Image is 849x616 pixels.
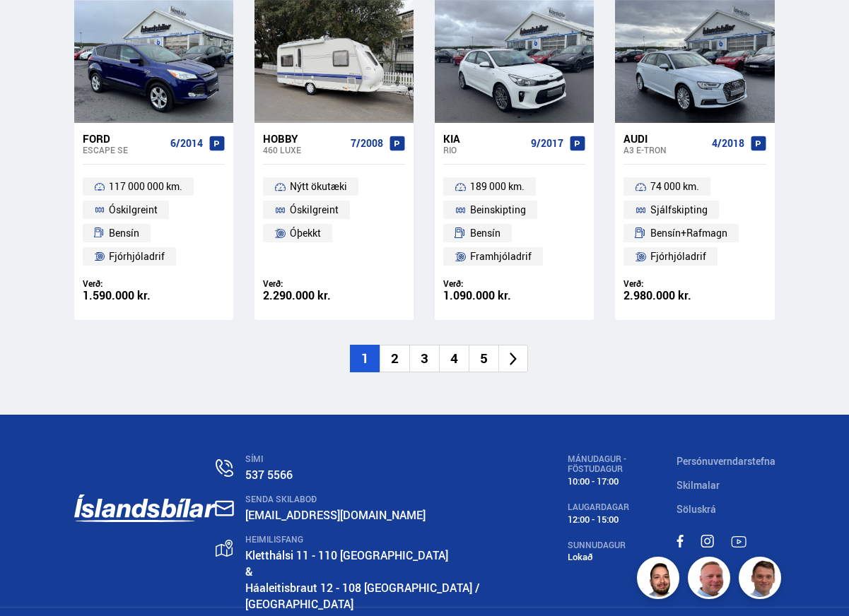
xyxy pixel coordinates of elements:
[443,145,525,155] div: Rio
[677,454,775,468] a: Persónuverndarstefna
[245,454,568,464] div: SÍMI
[216,540,233,557] img: gp4YpyYFnEr45R34.svg
[470,248,532,265] span: Framhjóladrif
[409,345,439,372] li: 3
[83,278,225,289] div: Verð:
[83,145,165,155] div: Escape SE
[254,123,414,320] a: Hobby 460 LUXE 7/2008 Nýtt ökutæki Óskilgreint Óþekkt Verð: 2.290.000 kr.
[650,225,727,242] span: Bensín+Rafmagn
[245,507,426,523] a: [EMAIL_ADDRESS][DOMAIN_NAME]
[650,248,706,265] span: Fjórhjóladrif
[215,500,234,516] img: nHj8e-n-aHgjukTg.svg
[568,552,677,562] div: Lokað
[263,132,345,145] div: Hobby
[245,535,568,545] div: HEIMILISFANG
[245,467,293,482] a: 537 5566
[741,559,783,601] img: FbJEzSuNWCJXmdc-.webp
[677,502,716,516] a: Söluskrá
[568,502,677,512] div: LAUGARDAGAR
[470,201,526,218] span: Beinskipting
[568,514,677,525] div: 12:00 - 15:00
[83,132,165,145] div: Ford
[74,123,233,320] a: Ford Escape SE 6/2014 117 000 000 km. Óskilgreint Bensín Fjórhjóladrif Verð: 1.590.000 kr.
[109,201,158,218] span: Óskilgreint
[263,290,405,302] div: 2.290.000 kr.
[568,454,677,474] div: MÁNUDAGUR - FÖSTUDAGUR
[650,201,708,218] span: Sjálfskipting
[470,178,525,195] span: 189 000 km.
[350,345,380,372] li: 1
[170,138,203,149] span: 6/2014
[623,278,766,289] div: Verð:
[469,345,498,372] li: 5
[443,278,585,289] div: Verð:
[380,345,409,372] li: 2
[439,345,469,372] li: 4
[690,559,732,601] img: siFngHWaQ9KaOqBr.png
[623,290,766,302] div: 2.980.000 kr.
[263,145,345,155] div: 460 LUXE
[677,478,720,492] a: Skilmalar
[83,290,225,302] div: 1.590.000 kr.
[470,225,500,242] span: Bensín
[351,138,383,149] span: 7/2008
[650,178,699,195] span: 74 000 km.
[245,564,253,579] strong: &
[531,138,563,149] span: 9/2017
[615,123,774,320] a: Audi A3 E-TRON 4/2018 74 000 km. Sjálfskipting Bensín+Rafmagn Fjórhjóladrif Verð: 2.980.000 kr.
[443,132,525,145] div: Kia
[290,201,339,218] span: Óskilgreint
[245,547,448,563] a: Kletthálsi 11 - 110 [GEOGRAPHIC_DATA]
[245,494,568,504] div: SENDA SKILABOÐ
[109,178,182,195] span: 117 000 000 km.
[109,225,139,242] span: Bensín
[11,6,54,48] button: Opna LiveChat spjallviðmót
[568,540,677,550] div: SUNNUDAGUR
[639,559,681,601] img: nhp88E3Fdnt1Opn2.png
[290,225,321,242] span: Óþekkt
[216,459,233,477] img: n0V2lOsqF3l1V2iz.svg
[623,132,705,145] div: Audi
[623,145,705,155] div: A3 E-TRON
[568,476,677,487] div: 10:00 - 17:00
[245,580,480,612] a: Háaleitisbraut 12 - 108 [GEOGRAPHIC_DATA] / [GEOGRAPHIC_DATA]
[263,278,405,289] div: Verð:
[712,138,744,149] span: 4/2018
[443,290,585,302] div: 1.090.000 kr.
[109,248,165,265] span: Fjórhjóladrif
[290,178,347,195] span: Nýtt ökutæki
[435,123,594,320] a: Kia Rio 9/2017 189 000 km. Beinskipting Bensín Framhjóladrif Verð: 1.090.000 kr.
